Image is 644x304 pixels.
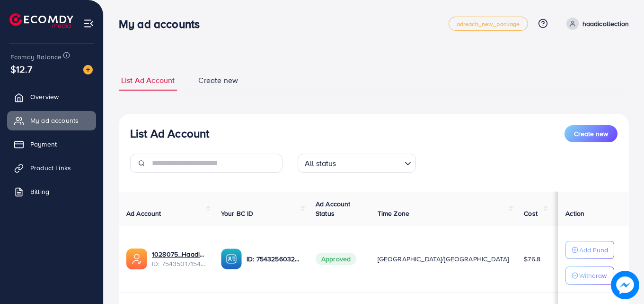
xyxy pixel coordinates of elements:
div: Search for option [298,154,416,173]
h3: List Ad Account [130,127,209,140]
a: haadicollection [563,18,629,30]
p: Withdraw [579,270,607,281]
span: Your BC ID [221,209,254,218]
a: 1028075_Haadi Collection_1756358600312 [152,249,206,259]
div: <span class='underline'>1028075_Haadi Collection_1756358600312</span></br>7543501715413303303 [152,249,206,269]
a: Billing [7,182,96,201]
a: Payment [7,135,96,154]
span: Ad Account Status [316,199,351,218]
span: ID: 7543501715413303303 [152,259,206,268]
button: Withdraw [565,267,614,285]
a: adreach_new_package [449,17,528,31]
span: Overview [30,92,59,101]
span: Approved [316,253,356,265]
span: List Ad Account [121,75,175,86]
img: ic-ads-acc.e4c84228.svg [126,249,147,269]
button: Create new [565,125,618,142]
span: Ad Account [126,209,161,218]
span: Create new [198,75,238,86]
img: menu [83,18,94,29]
span: Action [565,209,584,218]
span: Product Links [30,163,71,173]
span: My ad accounts [30,116,79,125]
img: ic-ba-acc.ded83a64.svg [221,249,242,269]
a: My ad accounts [7,111,96,130]
img: image [83,65,93,74]
span: Billing [30,187,49,196]
input: Search for option [339,155,401,170]
img: logo [9,13,73,28]
span: $76.8 [524,254,540,264]
p: ID: 7543256032659963921 [247,253,300,265]
span: All status [303,157,338,170]
a: Overview [7,87,96,106]
span: Payment [30,139,57,149]
span: Create new [574,129,608,138]
span: Cost [524,209,538,218]
p: Add Fund [579,244,608,256]
button: Add Fund [565,241,614,259]
a: Product Links [7,158,96,177]
span: Ecomdy Balance [10,52,62,62]
h3: My ad accounts [119,17,207,31]
img: image [611,271,639,299]
span: Time Zone [378,209,409,218]
span: [GEOGRAPHIC_DATA]/[GEOGRAPHIC_DATA] [378,254,509,264]
span: adreach_new_package [457,21,520,27]
p: haadicollection [582,18,629,29]
span: $12.7 [10,62,32,76]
